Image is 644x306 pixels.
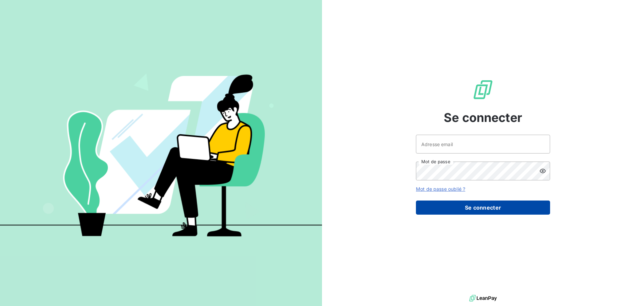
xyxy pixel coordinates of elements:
[416,186,465,192] a: Mot de passe oublié ?
[444,108,522,127] span: Se connecter
[416,201,550,215] button: Se connecter
[469,293,497,303] img: logo
[472,79,494,100] img: Logo LeanPay
[416,135,550,154] input: placeholder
